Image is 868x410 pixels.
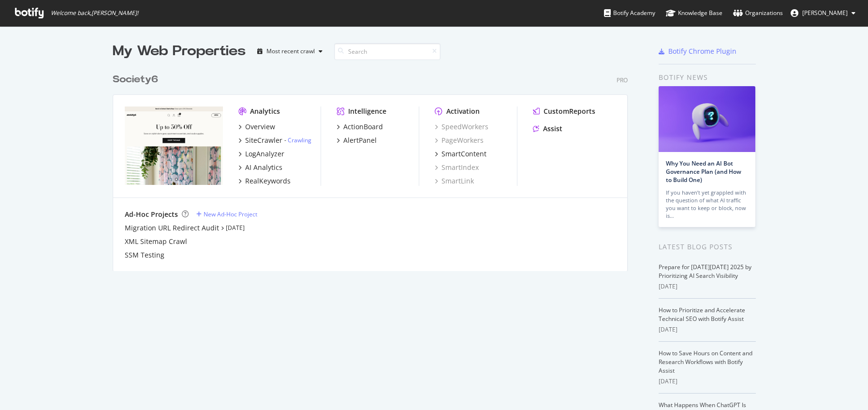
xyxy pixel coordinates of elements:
div: Assist [543,124,562,134]
a: Crawling [288,136,311,144]
div: Intelligence [348,106,386,116]
a: Assist [533,124,562,134]
a: Why You Need an AI Bot Governance Plan (and How to Build One) [666,159,741,184]
a: [DATE] [226,224,245,232]
div: Most recent crawl [266,48,315,54]
img: Why You Need an AI Bot Governance Plan (and How to Build One) [659,86,755,152]
a: ActionBoard [337,122,383,132]
button: [PERSON_NAME] [783,5,863,21]
div: Botify news [659,72,756,83]
div: [DATE] [659,282,756,291]
div: ActionBoard [343,122,383,132]
div: AI Analytics [245,163,282,172]
div: LogAnalyzer [245,149,284,159]
div: Analytics [250,106,280,116]
div: grid [113,61,635,271]
a: How to Save Hours on Content and Research Workflows with Botify Assist [659,349,752,375]
a: SiteCrawler- Crawling [238,136,311,145]
a: SmartIndex [435,163,479,172]
a: SpeedWorkers [435,122,488,132]
div: If you haven’t yet grappled with the question of what AI traffic you want to keep or block, now is… [666,189,748,220]
a: Overview [238,122,275,132]
div: Botify Chrome Plugin [668,46,736,56]
a: RealKeywords [238,176,291,186]
a: CustomReports [533,106,595,116]
a: How to Prioritize and Accelerate Technical SEO with Botify Assist [659,306,745,323]
div: Activation [446,106,480,116]
div: Overview [245,122,275,132]
input: Search [334,43,441,60]
a: LogAnalyzer [238,149,284,159]
a: SmartLink [435,176,474,186]
div: New Ad-Hoc Project [204,210,257,218]
div: Organizations [733,8,783,18]
a: New Ad-Hoc Project [196,210,257,218]
img: https://society6.com/ [125,106,223,185]
a: AI Analytics [238,163,282,172]
div: [DATE] [659,325,756,334]
div: CustomReports [544,106,595,116]
div: [DATE] [659,377,756,386]
a: XML Sitemap Crawl [125,237,187,246]
div: Botify Academy [604,8,655,18]
a: Society6 [113,73,162,87]
div: Knowledge Base [666,8,722,18]
a: PageWorkers [435,136,484,145]
a: SmartContent [435,149,486,159]
div: My Web Properties [113,42,246,61]
span: Brit Tucker [802,9,848,17]
a: AlertPanel [337,136,377,145]
div: - [284,136,311,144]
div: Latest Blog Posts [659,242,756,252]
button: Most recent crawl [253,44,326,59]
a: SSM Testing [125,250,164,260]
div: Society6 [113,73,158,87]
div: SmartContent [441,149,486,159]
div: Pro [617,76,628,84]
a: Prepare for [DATE][DATE] 2025 by Prioritizing AI Search Visibility [659,263,751,280]
div: SiteCrawler [245,136,282,145]
div: Ad-Hoc Projects [125,210,178,219]
div: RealKeywords [245,176,291,186]
div: AlertPanel [343,136,377,145]
a: Migration URL Redirect Audit [125,223,219,233]
a: Botify Chrome Plugin [659,46,736,56]
span: Welcome back, [PERSON_NAME] ! [51,9,138,17]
